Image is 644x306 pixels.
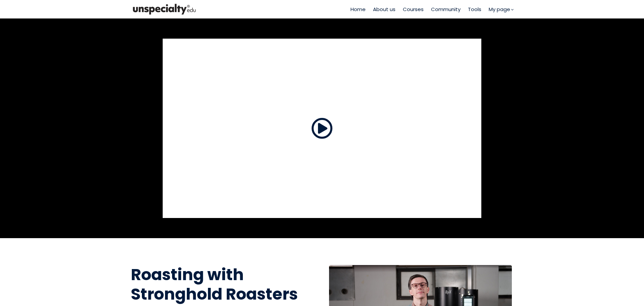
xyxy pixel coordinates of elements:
h1: Roasting with Stronghold Roasters [131,265,314,304]
a: Tools [468,5,481,13]
a: My page [489,5,513,13]
span: My page [489,5,510,13]
a: Home [351,5,366,13]
img: bc390a18feecddb333977e298b3a00a1.png [131,2,198,16]
a: About us [373,5,395,13]
a: Courses [403,5,424,13]
a: Community [431,5,461,13]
